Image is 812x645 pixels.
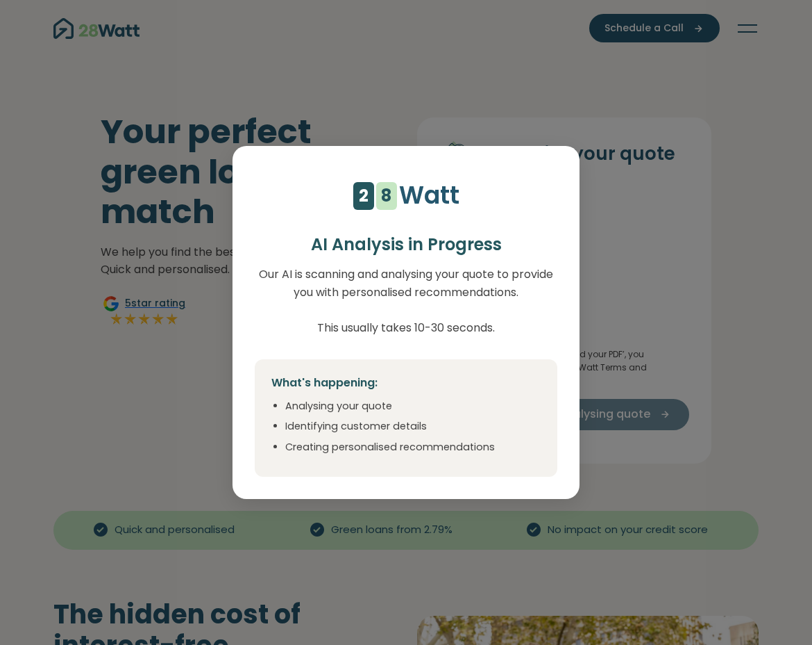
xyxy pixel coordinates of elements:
li: Creating personalised recommendations [285,440,541,455]
div: 2 [359,182,369,210]
h4: What's happening: [271,376,541,391]
p: Our AI is scanning and analysing your quote to provide you with personalised recommendations. Thi... [255,266,557,336]
h2: AI Analysis in Progress [255,235,557,255]
li: Analysing your quote [285,399,541,414]
p: Watt [399,176,459,215]
li: Identifying customer details [285,419,541,434]
div: 8 [381,182,391,210]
